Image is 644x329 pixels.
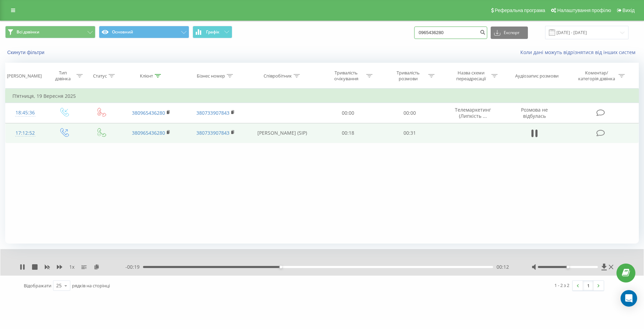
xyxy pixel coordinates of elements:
[72,282,110,289] span: рядків на сторінці
[497,264,509,270] span: 00:12
[566,266,569,268] div: Accessibility label
[279,266,282,268] div: Accessibility label
[125,264,143,270] span: - 00:19
[6,89,639,103] td: П’ятниця, 19 Вересня 2025
[56,282,62,289] div: 25
[206,30,219,34] span: Графік
[554,282,569,289] div: 1 - 2 з 2
[453,70,490,82] div: Назва схеми переадресації
[495,8,545,13] span: Реферальна програма
[5,26,95,38] button: Всі дзвінки
[455,106,491,119] span: Телемаркетинг (Липкість ...
[621,290,637,307] div: Open Intercom Messenger
[491,27,528,39] button: Експорт
[379,123,440,143] td: 00:31
[317,103,379,123] td: 00:00
[197,73,225,79] div: Бізнес номер
[24,282,51,289] span: Відображати
[196,130,229,136] a: 380733907843
[196,110,229,116] a: 380733907843
[140,73,153,79] div: Клієнт
[264,73,292,79] div: Співробітник
[248,123,317,143] td: [PERSON_NAME] (SIP)
[515,73,559,79] div: Аудіозапис розмови
[12,106,38,120] div: 18:45:36
[93,73,107,79] div: Статус
[576,70,617,82] div: Коментар/категорія дзвінка
[132,110,165,116] a: 380965436280
[623,8,635,13] span: Вихід
[12,126,38,140] div: 17:12:52
[520,49,639,55] a: Коли дані можуть відрізнятися вiд інших систем
[317,123,379,143] td: 00:18
[557,8,611,13] span: Налаштування профілю
[69,264,74,270] span: 1 x
[193,26,232,38] button: Графік
[390,70,427,82] div: Тривалість розмови
[51,70,75,82] div: Тип дзвінка
[99,26,189,38] button: Основний
[17,29,39,35] span: Всі дзвінки
[583,281,593,290] a: 1
[5,49,48,55] button: Скинути фільтри
[379,103,440,123] td: 00:00
[328,70,365,82] div: Тривалість очікування
[7,73,42,79] div: [PERSON_NAME]
[521,106,548,119] span: Розмова не відбулась
[414,27,487,39] input: Пошук за номером
[132,130,165,136] a: 380965436280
